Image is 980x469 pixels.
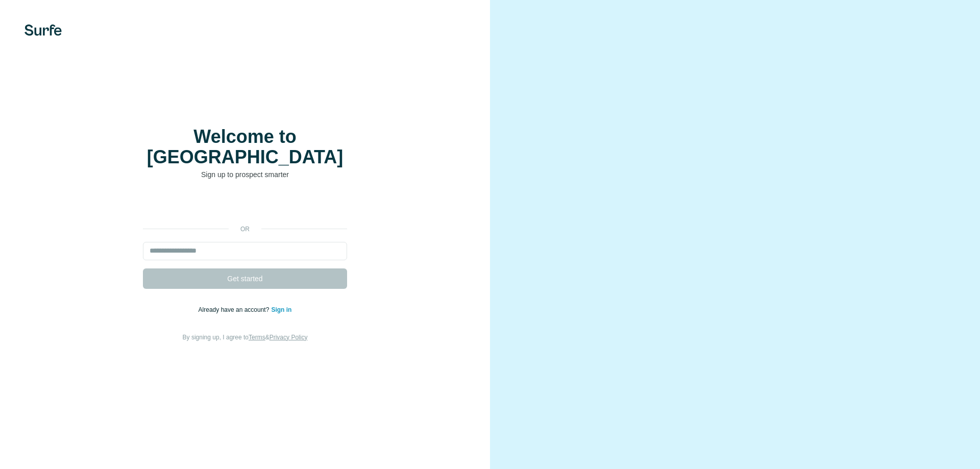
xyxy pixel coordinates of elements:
[24,24,62,36] img: Surfe's logo
[269,334,308,341] a: Privacy Policy
[143,127,347,167] h1: Welcome to [GEOGRAPHIC_DATA]
[271,306,291,313] a: Sign in
[199,306,272,313] span: Already have an account?
[143,169,347,180] p: Sign up to prospect smarter
[138,195,352,217] iframe: Botó Inicia la sessió amb Google
[249,334,265,341] a: Terms
[183,334,308,341] span: By signing up, I agree to &
[229,225,261,234] p: or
